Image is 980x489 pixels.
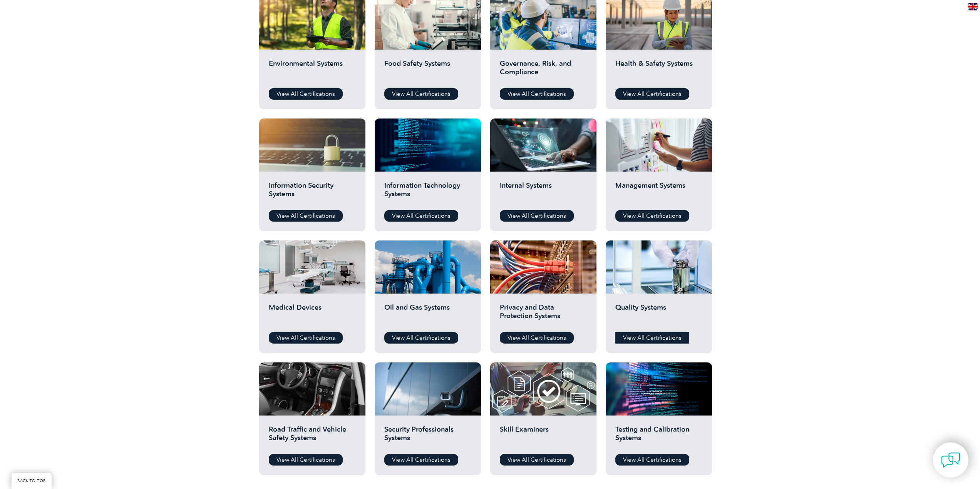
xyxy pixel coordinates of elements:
[615,454,689,466] a: View All Certifications
[615,88,689,100] a: View All Certifications
[500,303,587,326] h2: Privacy and Data Protection Systems
[384,59,471,82] h2: Food Safety Systems
[384,332,458,344] a: View All Certifications
[500,88,574,100] a: View All Certifications
[615,303,702,326] h2: Quality Systems
[269,332,343,344] a: View All Certifications
[384,210,458,222] a: View All Certifications
[500,332,574,344] a: View All Certifications
[500,210,574,222] a: View All Certifications
[269,181,356,204] h2: Information Security Systems
[500,59,587,82] h2: Governance, Risk, and Compliance
[269,303,356,326] h2: Medical Devices
[500,454,574,466] a: View All Certifications
[615,210,689,222] a: View All Certifications
[269,454,343,466] a: View All Certifications
[269,59,356,82] h2: Environmental Systems
[615,59,702,82] h2: Health & Safety Systems
[384,88,458,100] a: View All Certifications
[384,425,471,448] h2: Security Professionals Systems
[269,425,356,448] h2: Road Traffic and Vehicle Safety Systems
[968,3,978,10] img: en
[615,181,702,204] h2: Management Systems
[615,425,702,448] h2: Testing and Calibration Systems
[384,454,458,466] a: View All Certifications
[500,181,587,204] h2: Internal Systems
[12,473,52,489] a: BACK TO TOP
[269,210,343,222] a: View All Certifications
[269,88,343,100] a: View All Certifications
[615,332,689,344] a: View All Certifications
[384,181,471,204] h2: Information Technology Systems
[384,303,471,326] h2: Oil and Gas Systems
[500,425,587,448] h2: Skill Examiners
[941,451,960,470] img: contact-chat.png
